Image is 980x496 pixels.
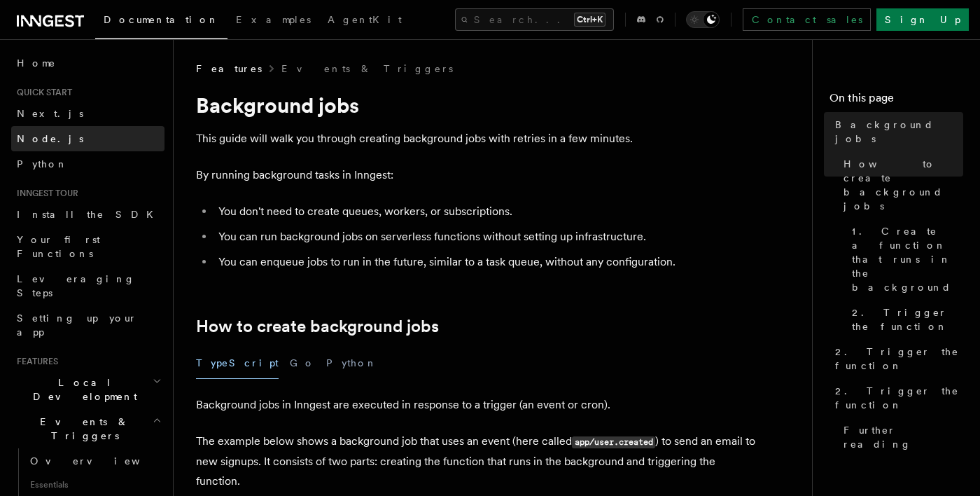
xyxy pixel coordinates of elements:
button: Python [326,347,377,379]
span: 2. Trigger the function [835,345,963,373]
span: 1. Create a function that runs in the background [852,224,963,294]
span: Further reading [843,423,963,451]
span: Next.js [17,108,83,119]
span: 2. Trigger the function [835,384,963,412]
p: By running background tasks in Inngest: [196,165,756,185]
button: Go [290,347,315,379]
span: How to create background jobs [843,157,963,213]
button: Search...Ctrl+K [455,8,614,31]
span: Features [11,356,58,367]
span: Your first Functions [17,234,100,259]
a: Node.js [11,126,164,151]
a: Your first Functions [11,227,164,266]
button: Toggle dark mode [686,11,720,28]
span: Setting up your app [17,312,137,338]
span: Leveraging Steps [17,273,135,298]
li: You don't need to create queues, workers, or subscriptions. [214,202,756,221]
button: TypeScript [196,347,279,379]
span: Inngest tour [11,188,78,199]
span: Background jobs [835,118,963,146]
span: Install the SDK [17,209,162,220]
a: Home [11,50,164,76]
a: Examples [227,4,319,38]
a: How to create background jobs [838,151,963,219]
a: Install the SDK [11,202,164,227]
a: Background jobs [829,112,963,151]
a: Events & Triggers [281,62,453,76]
a: Next.js [11,101,164,126]
li: You can run background jobs on serverless functions without setting up infrastructure. [214,227,756,247]
h1: Background jobs [196,92,756,118]
a: Documentation [95,4,227,39]
button: Events & Triggers [11,409,164,448]
a: Python [11,151,164,177]
a: AgentKit [319,4,410,38]
span: Overview [30,455,174,467]
span: Local Development [11,376,153,404]
a: Overview [24,448,164,474]
a: How to create background jobs [196,317,439,336]
span: AgentKit [328,14,402,25]
span: Documentation [104,14,219,25]
span: Quick start [11,87,72,98]
span: Python [17,158,68,170]
kbd: Ctrl+K [574,13,605,27]
span: Essentials [24,474,164,496]
a: 2. Trigger the function [829,339,963,378]
p: Background jobs in Inngest are executed in response to a trigger (an event or cron). [196,395,756,415]
span: Examples [236,14,311,25]
a: Leveraging Steps [11,266,164,305]
p: The example below shows a background job that uses an event (here called ) to send an email to ne... [196,432,756,491]
span: Home [17,56,56,70]
a: Contact sales [743,8,871,31]
a: Setting up your app [11,305,164,345]
code: app/user.created [572,436,655,448]
span: 2. Trigger the function [852,305,963,333]
li: You can enqueue jobs to run in the future, similar to a task queue, without any configuration. [214,252,756,272]
p: This guide will walk you through creating background jobs with retries in a few minutes. [196,129,756,149]
span: Events & Triggers [11,415,153,443]
a: 2. Trigger the function [846,300,963,339]
a: 1. Create a function that runs in the background [846,219,963,300]
span: Node.js [17,133,83,144]
button: Local Development [11,370,164,409]
a: 2. Trigger the function [829,378,963,418]
a: Further reading [838,418,963,457]
h4: On this page [829,90,963,112]
a: Sign Up [876,8,969,31]
span: Features [196,62,262,76]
